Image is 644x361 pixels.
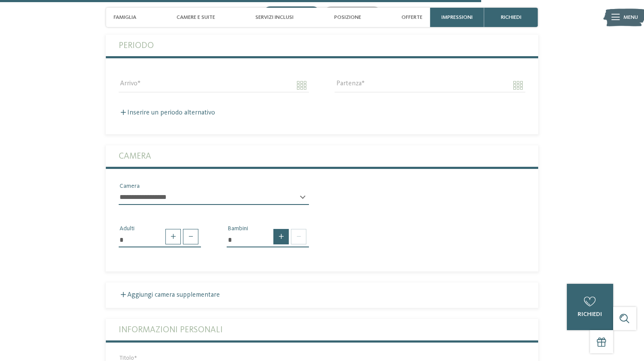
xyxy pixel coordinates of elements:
[255,14,294,21] span: Servizi inclusi
[501,14,521,21] span: richiedi
[567,284,613,330] a: richiedi
[114,14,136,21] span: Famiglia
[119,109,215,116] label: Inserire un periodo alternativo
[322,5,383,24] a: prenota
[177,14,215,21] span: Camere e Suite
[578,311,602,317] span: richiedi
[334,14,361,21] span: Posizione
[119,35,525,56] label: Periodo
[119,319,525,340] label: Informazioni personali
[119,292,220,298] label: Aggiungi camera supplementare
[119,145,525,167] label: Camera
[401,14,422,21] span: Offerte
[441,14,473,21] span: Impressioni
